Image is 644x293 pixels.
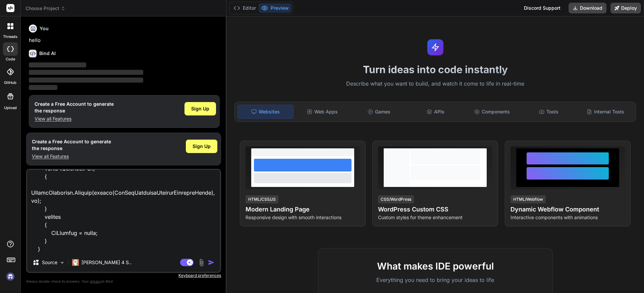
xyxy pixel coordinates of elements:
div: Websites [237,105,293,119]
div: Web Apps [295,105,350,119]
p: Keyboard preferences [26,273,221,278]
div: Tools [521,105,577,119]
h4: WordPress Custom CSS [378,205,492,214]
h4: Dynamic Webflow Component [511,205,625,214]
img: signin [5,271,16,282]
button: Preview [259,3,291,13]
label: Upload [4,105,17,111]
span: ‌ [29,78,143,83]
span: Choose Project [25,5,65,12]
p: View all Features [32,153,111,160]
h4: Modern Landing Page [246,205,360,214]
span: ‌ [29,85,57,90]
button: Editor [231,3,259,13]
textarea: [LoremIpsumdo] sitame conse Adip EliTseDdoeiusmOdtempoRincididUntut() { lab { EtDolorem = aliq; e... [27,170,220,253]
span: Sign Up [193,143,211,150]
p: Describe what you want to build, and watch it come to life in real-time [230,80,640,88]
div: Discord Support [520,3,565,13]
button: Deploy [610,3,641,13]
img: Claude 4 Sonnet [72,259,79,266]
div: CSS/WordPress [378,195,414,203]
p: Source [42,259,57,266]
span: Sign Up [191,105,209,112]
h6: Bind AI [39,50,56,57]
p: Everything you need to bring your ideas to life [329,276,542,284]
div: HTML/CSS/JS [246,195,278,203]
span: ‌ [29,70,143,75]
p: Interactive components with animations [511,214,625,221]
button: Download [569,3,606,13]
h1: Turn ideas into code instantly [230,63,640,76]
span: privacy [90,279,102,283]
h1: Create a Free Account to generate the response [32,138,111,152]
div: Internal Tools [578,105,633,119]
label: threads [3,34,17,40]
h6: You [40,25,49,32]
img: Pick Models [59,260,65,265]
div: Components [465,105,520,119]
p: Custom styles for theme enhancement [378,214,492,221]
span: ‌ [29,62,86,67]
p: hello [29,37,220,44]
label: code [6,56,15,62]
div: HTML/Webflow [511,195,546,203]
p: Responsive design with smooth interactions [246,214,360,221]
div: Games [352,105,407,119]
div: APIs [408,105,463,119]
p: Always double-check its answers. Your in Bind [26,278,221,285]
img: icon [208,259,215,266]
p: View all Features [35,115,114,122]
h1: Create a Free Account to generate the response [35,101,114,114]
img: attachment [198,259,205,266]
h2: What makes IDE powerful [329,259,542,273]
label: GitHub [4,80,16,86]
p: [PERSON_NAME] 4 S.. [82,259,131,266]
